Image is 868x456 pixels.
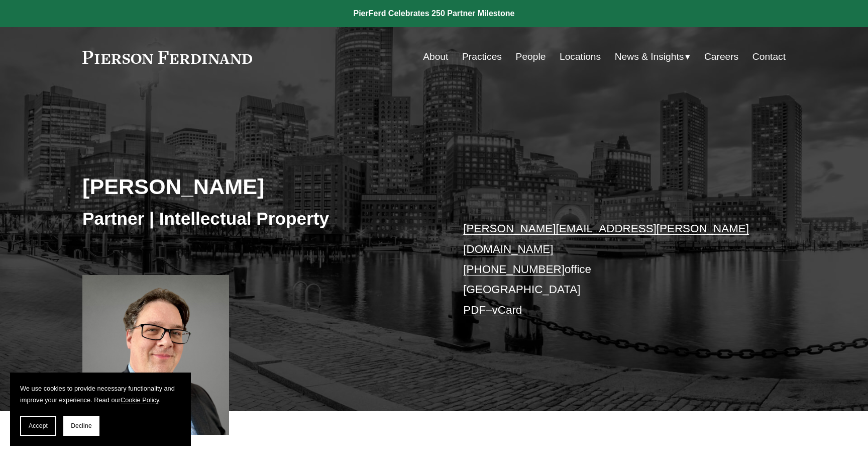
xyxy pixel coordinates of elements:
[82,208,434,230] h3: Partner | Intellectual Property
[20,383,181,406] p: We use cookies to provide necessary functionality and improve your experience. Read our .
[463,219,756,320] p: office [GEOGRAPHIC_DATA] –
[615,48,684,66] span: News & Insights
[82,173,434,200] h2: [PERSON_NAME]
[71,422,92,429] span: Decline
[752,47,786,66] a: Contact
[10,373,191,446] section: Cookie banner
[63,416,99,436] button: Decline
[704,47,738,66] a: Careers
[463,222,749,255] a: [PERSON_NAME][EMAIL_ADDRESS][PERSON_NAME][DOMAIN_NAME]
[463,304,486,316] a: PDF
[423,47,448,66] a: About
[516,47,546,66] a: People
[492,304,522,316] a: vCard
[29,422,48,429] span: Accept
[121,396,159,404] a: Cookie Policy
[20,416,56,436] button: Accept
[463,263,565,276] a: [PHONE_NUMBER]
[560,47,601,66] a: Locations
[462,47,502,66] a: Practices
[615,47,691,66] a: folder dropdown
